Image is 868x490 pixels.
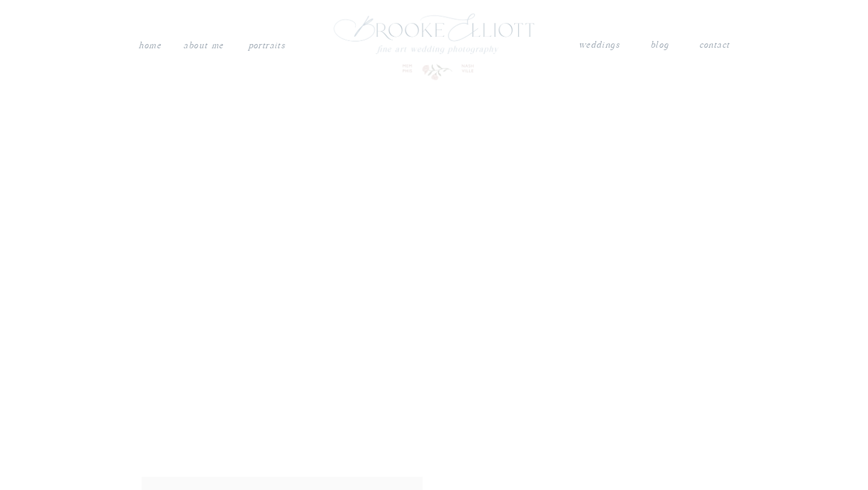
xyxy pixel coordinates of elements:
a: weddings [578,37,620,53]
a: Home [138,38,162,54]
a: About me [182,38,225,54]
a: PORTRAITS [247,38,287,50]
a: contact [699,37,730,49]
a: blog [650,37,668,53]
